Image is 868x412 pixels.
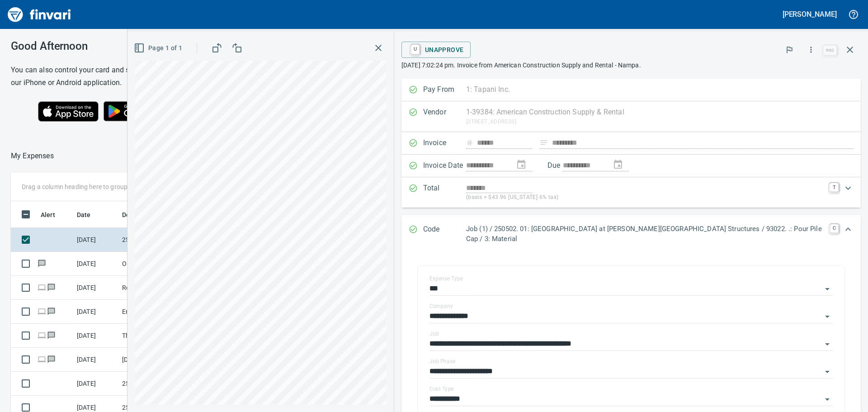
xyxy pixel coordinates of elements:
span: Online transaction [37,284,47,290]
td: Old Town Burgers And B Battle Ground [GEOGRAPHIC_DATA] [118,252,200,276]
span: Close invoice [821,39,861,61]
span: Has messages [47,284,56,290]
td: 250502 [118,372,200,396]
button: Open [821,283,834,295]
button: Flag [779,40,799,60]
p: [DATE] 7:02:24 pm. Invoice from American Construction Supply and Rental - Nampa. [401,61,861,70]
span: Description [122,209,156,220]
a: T [830,183,839,192]
button: Page 1 of 1 [132,40,186,57]
span: Unapprove [409,42,464,57]
td: [DATE] [73,252,118,276]
label: Company [429,303,453,309]
span: Description [122,209,168,220]
label: Job Phase [429,359,455,364]
span: Alert [41,209,67,220]
h6: You can also control your card and submit expenses from our iPhone or Android application. [11,64,203,89]
nav: breadcrumb [11,151,54,161]
img: Finvari [5,4,73,25]
button: Open [821,393,834,406]
img: Get it on Google Play [99,96,176,126]
td: [DOMAIN_NAME] [PHONE_NUMBER] [GEOGRAPHIC_DATA] [118,348,200,372]
td: [DATE] [73,372,118,396]
a: U [411,44,420,54]
label: Cost Type [429,386,454,392]
td: [DATE] [73,348,118,372]
button: UUnapprove [401,42,471,58]
span: Online transaction [37,356,47,362]
button: Open [821,338,834,350]
td: [DATE] [73,300,118,324]
span: Online transaction [37,332,47,338]
span: Has messages [47,308,56,314]
button: Open [821,365,834,378]
p: (basis + $43.96 [US_STATE] 6% tax) [466,193,824,202]
td: [DATE] [73,276,118,300]
span: Date [77,209,91,220]
p: Drag a column heading here to group the table [22,182,154,191]
p: Code [423,224,466,244]
p: Total [423,183,466,202]
td: 250502.01 [118,228,200,252]
a: C [830,224,839,233]
label: Job [429,331,439,336]
a: esc [823,45,837,55]
button: [PERSON_NAME] [780,7,839,21]
td: Republic Services [GEOGRAPHIC_DATA] [GEOGRAPHIC_DATA] [118,276,200,300]
span: Has messages [37,260,47,266]
div: Expand [401,215,861,253]
span: Date [77,209,103,220]
td: Engine Goldend,Wa [GEOGRAPHIC_DATA] CO [118,300,200,324]
span: Alert [41,209,55,220]
td: [DATE] [73,228,118,252]
td: [DATE] [73,324,118,348]
span: Has messages [47,332,56,338]
h5: [PERSON_NAME] [783,9,837,19]
span: Page 1 of 1 [136,43,182,54]
span: Has messages [47,356,56,362]
div: Expand [401,177,861,208]
p: Job (1) / 250502. 01: [GEOGRAPHIC_DATA] at [PERSON_NAME][GEOGRAPHIC_DATA] Structures / 93022. .: ... [466,224,825,244]
img: Download on the App Store [38,101,99,122]
h3: Good Afternoon [11,40,203,52]
label: Expense Type [429,276,463,281]
td: The Home Depot #8941 Nampa ID [118,324,200,348]
p: My Expenses [11,151,54,161]
span: Online transaction [37,308,47,314]
button: More [801,40,821,60]
button: Open [821,310,834,323]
